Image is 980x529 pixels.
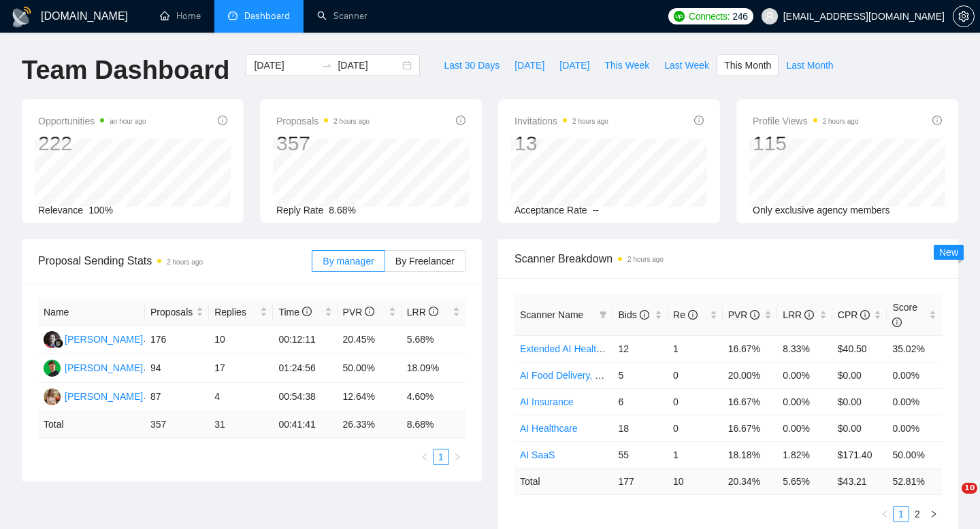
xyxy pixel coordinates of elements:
span: 10 [962,483,977,494]
td: 16.67% [723,335,778,362]
span: user [765,12,774,21]
td: 357 [145,411,209,438]
button: [DATE] [507,54,552,76]
span: info-circle [750,310,759,320]
span: Invitations [514,113,608,129]
span: dashboard [228,11,238,20]
span: right [930,510,938,518]
span: filter [596,305,610,325]
td: 50.00% [338,354,402,383]
td: 5 [612,362,668,388]
span: Re [673,309,698,320]
input: Start date [254,58,316,73]
td: 0 [668,388,723,415]
span: Reply Rate [276,205,323,216]
span: Time [278,307,311,318]
span: info-circle [694,116,704,125]
td: 4.60% [402,383,465,411]
td: 176 [145,326,209,354]
span: LRR [407,307,438,318]
td: 1.82% [777,441,832,468]
span: info-circle [218,116,227,125]
td: $40.50 [832,335,887,362]
span: info-circle [932,116,942,125]
span: Relevance [38,205,83,216]
td: 8.68 % [402,411,465,438]
span: swap-right [321,60,332,71]
a: Extended AI Healthcare [520,343,620,354]
img: logo [11,6,33,28]
td: 55 [612,441,668,468]
td: 87 [145,383,209,411]
td: 00:12:11 [273,326,337,354]
td: Total [38,411,145,438]
a: searchScanner [317,10,367,22]
span: info-circle [456,116,465,125]
td: 16.67% [723,415,778,441]
td: 177 [612,468,668,494]
span: Proposals [276,113,370,129]
span: right [453,453,461,461]
span: info-circle [365,307,374,316]
button: right [449,449,465,465]
img: SS [44,331,61,348]
td: 10 [668,468,723,494]
td: 01:24:56 [273,354,337,383]
button: setting [953,5,975,27]
span: 100% [88,205,113,216]
td: 0.00% [777,362,832,388]
span: [DATE] [559,58,589,73]
span: PVR [343,307,375,318]
span: left [881,510,889,518]
div: 222 [38,131,146,156]
th: Name [38,299,145,326]
span: info-circle [640,310,649,320]
td: 94 [145,354,209,383]
td: 1 [668,441,723,468]
a: setting [953,11,975,22]
span: By manager [323,256,374,267]
a: MB[PERSON_NAME] [44,362,143,373]
span: Scanner Name [520,309,583,320]
li: Next Page [926,506,942,522]
a: AI Food Delivery, Logistics [520,370,632,381]
button: left [416,449,433,465]
img: AV [44,388,61,405]
td: 17 [209,354,273,383]
td: 12.64% [338,383,402,411]
td: 52.81 % [887,468,942,494]
td: 0 [668,362,723,388]
td: $0.00 [832,362,887,388]
span: Replies [214,305,257,320]
td: 20.00% [723,362,778,388]
span: Last Month [786,58,833,73]
a: AV[PERSON_NAME] [44,390,143,401]
td: 26.33 % [338,411,402,438]
span: Opportunities [38,113,146,129]
div: 115 [753,131,859,156]
span: info-circle [429,307,438,316]
span: Last 30 Days [444,58,500,73]
td: $171.40 [832,441,887,468]
time: 2 hours ago [572,118,608,125]
time: 2 hours ago [823,118,859,125]
span: left [421,453,429,461]
span: Score [892,302,917,328]
span: By Freelancer [395,256,455,267]
span: -- [593,205,599,216]
td: 1 [668,335,723,362]
td: 8.33% [777,335,832,362]
td: 18.18% [723,441,778,468]
span: info-circle [302,307,312,316]
a: 1 [434,449,448,464]
img: MB [44,360,61,377]
td: 16.67% [723,388,778,415]
button: Last Week [657,54,717,76]
input: End date [338,58,399,73]
span: Acceptance Rate [514,205,587,216]
div: [PERSON_NAME] [65,360,143,375]
span: setting [953,11,974,22]
span: Profile Views [753,113,859,129]
span: [DATE] [514,58,544,73]
a: homeHome [160,10,201,22]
